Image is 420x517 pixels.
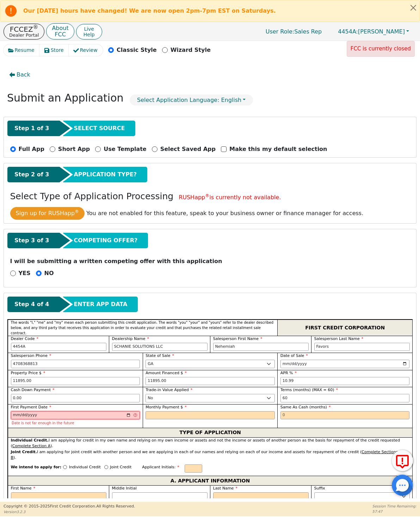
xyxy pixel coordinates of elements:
p: Sales Rep [259,25,329,38]
span: Store [51,47,64,54]
div: The words "I," "me" and "my" mean each person submitting this credit application. The words "you"... [8,320,277,336]
span: Sign up for RUSHapp [16,210,79,217]
p: Wizard Style [171,46,211,54]
p: Dealer Portal [9,33,39,37]
span: Suffix [314,486,325,491]
sup: ® [33,24,38,30]
p: Classic Style [117,46,157,54]
p: Joint Credit [110,464,131,470]
input: YYYY-MM-DD [280,360,410,368]
span: 4454A: [338,28,358,35]
button: Sign up for RUSHapp® [10,207,85,220]
u: Complete Section A [12,444,50,448]
div: I am applying for joint credit with another person and we are applying in each of our names and r... [11,449,410,461]
button: Select Application Language: English [130,95,253,105]
span: Same As Cash (months) [280,405,331,409]
span: Middle Initial [112,486,137,491]
span: SELECT SOURCE [74,124,125,133]
strong: Individual Credit. [11,438,49,443]
span: User Role : [266,28,294,35]
span: Step 3 of 3 [14,236,49,245]
span: Salesperson First Name [213,336,262,341]
span: Step 2 of 3 [14,170,49,179]
span: Salesperson Phone [11,353,51,358]
p: FCCEZ [9,26,39,33]
span: [PERSON_NAME] [338,28,405,35]
span: You are not enabled for this feature, speak to your business owner or finance manager for access. [86,210,363,217]
span: Date of Sale [280,353,308,358]
p: Select Saved App [160,145,216,153]
span: RUSHapp is currently not available. [179,194,281,201]
button: Resume [4,44,40,56]
u: Complete Sections A & B [11,450,406,460]
p: Short App [58,145,90,153]
span: Applicant Initials: [142,465,179,469]
p: Session Time Remaining: [372,504,416,509]
input: 0 [280,411,410,420]
button: Report Error to FCC [392,450,413,471]
span: Back [17,71,30,79]
span: Cash Down Payment [11,388,55,392]
h3: Select Type of Application Processing [10,191,174,202]
button: LiveHelp [76,24,102,39]
button: Close alert [407,0,420,15]
button: Back [4,67,36,83]
p: 57:47 [372,509,416,514]
span: Trade-in Value Applied [146,388,192,392]
span: Resume [15,47,35,54]
span: Monthly Payment $ [146,405,187,409]
p: Individual Credit [69,464,101,470]
p: Use Template [104,145,146,153]
input: 303-867-5309 x104 [11,360,140,368]
p: NO [44,269,54,278]
h2: Submit an Application [7,92,124,104]
a: User Role:Sales Rep [259,25,329,38]
span: Last Name [213,486,237,491]
span: Help [84,32,95,37]
span: Dealer Code [11,336,38,341]
b: Our [DATE] hours have changed! We are now open 2pm-7pm EST on Saturdays. [23,7,276,14]
p: Date is not far enough in the future [12,421,139,425]
p: I will be submitting a written competing offer with this application [10,257,410,266]
span: Live [84,26,95,32]
span: Step 1 of 3 [14,124,49,133]
span: Terms (months) (MAX = 60) [280,388,334,392]
sup: ® [75,209,79,214]
span: Salesperson Last Name [314,336,364,341]
span: Property Price $ [11,371,45,375]
span: All Rights Reserved. [96,504,135,509]
span: State of Sale [146,353,174,358]
p: About [52,25,68,31]
p: Version 3.2.3 [4,509,135,515]
span: APR % [280,371,297,375]
p: Make this my default selection [229,145,327,153]
span: FCC is currently closed [351,45,411,52]
span: Review [80,47,98,54]
span: COMPETING OFFER? [74,236,137,245]
sup: ® [205,193,209,198]
button: FCCEZ®Dealer Portal [4,24,44,39]
p: YES [19,269,31,278]
span: Step 4 of 4 [14,300,49,309]
button: Store [39,44,69,56]
button: Review [69,44,103,56]
span: ENTER APP DATA [74,300,127,309]
span: First Name [11,486,36,491]
input: YYYY-MM-DD [11,411,140,420]
button: AboutFCC [46,23,74,40]
div: I am applying for credit in my own name and relying on my own income or assets and not the income... [11,438,410,449]
span: APPLICATION TYPE? [74,170,137,179]
span: FIRST CREDIT CORPORATION [305,323,385,332]
p: Copyright © 2015- 2025 First Credit Corporation. [4,504,135,510]
button: 4454A:[PERSON_NAME] [331,26,416,37]
span: A. APPLICANT INFORMATION [171,476,250,485]
span: TYPE OF APPLICATION [179,428,241,437]
input: xx.xx% [280,377,410,385]
strong: Joint Credit. [11,450,37,454]
span: Dealership Name [112,336,149,341]
span: First Payment Date [11,405,51,409]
